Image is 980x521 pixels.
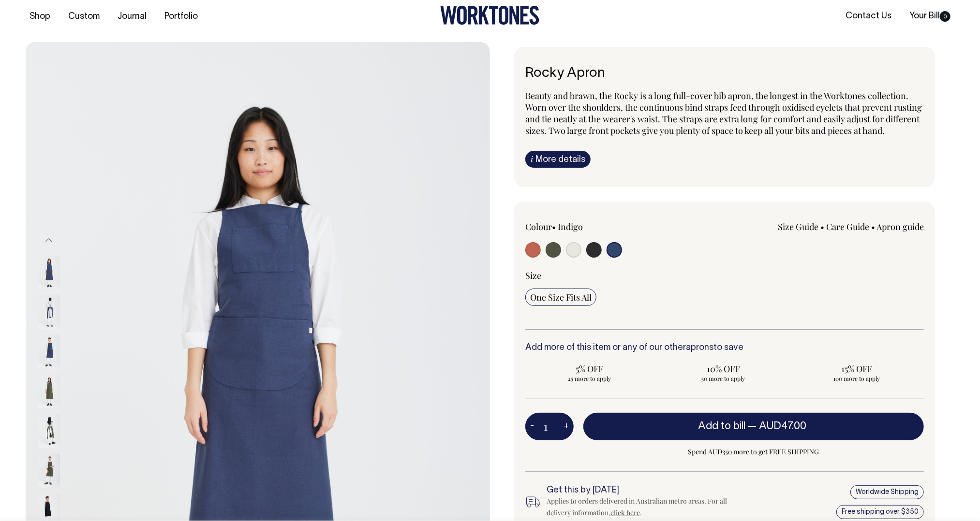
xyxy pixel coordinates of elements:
[820,221,824,232] span: •
[583,446,924,458] span: Spend AUD350 more to get FREE SHIPPING
[531,154,533,164] span: i
[871,221,875,232] span: •
[798,375,916,382] span: 100 more to apply
[38,414,60,448] img: olive
[38,454,60,488] img: olive
[525,90,922,136] span: Beauty and brawn, the Rocky is a long full-cover bib apron, the longest in the Worktones collecti...
[38,256,60,289] img: indigo
[798,363,916,375] span: 15% OFF
[38,295,60,329] img: indigo
[161,9,202,25] a: Portfolio
[778,221,818,232] a: Size Guide
[698,421,746,431] span: Add to bill
[659,360,787,385] input: 10% OFF 50 more to apply
[530,375,649,382] span: 25 more to apply
[525,151,591,168] a: iMore details
[842,8,895,24] a: Contact Us
[876,221,924,232] a: Apron guide
[38,375,60,408] img: olive
[547,486,743,495] h6: Get this by [DATE]
[525,270,924,281] div: Size
[525,417,539,436] button: -
[64,9,104,25] a: Custom
[525,360,653,385] input: 5% OFF 25 more to apply
[530,363,649,375] span: 5% OFF
[610,508,640,517] a: click here
[759,421,807,431] span: AUD47.00
[826,221,869,232] a: Care Guide
[664,375,783,382] span: 50 more to apply
[558,221,583,232] label: Indigo
[525,289,596,306] input: One Size Fits All
[748,421,809,431] span: —
[38,335,60,369] img: indigo
[559,417,574,436] button: +
[583,413,924,440] button: Add to bill —AUD47.00
[906,8,954,24] a: Your Bill0
[525,66,924,81] h6: Rocky Apron
[42,230,56,251] button: Previous
[114,9,150,25] a: Journal
[547,495,743,519] div: Applies to orders delivered in Australian metro areas. For all delivery information, .
[664,363,783,375] span: 10% OFF
[686,344,713,352] a: aprons
[26,9,54,25] a: Shop
[552,221,556,232] span: •
[525,343,924,353] h6: Add more of this item or any of our other to save
[793,360,921,385] input: 15% OFF 100 more to apply
[525,221,685,232] div: Colour
[530,291,592,303] span: One Size Fits All
[940,11,950,22] span: 0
